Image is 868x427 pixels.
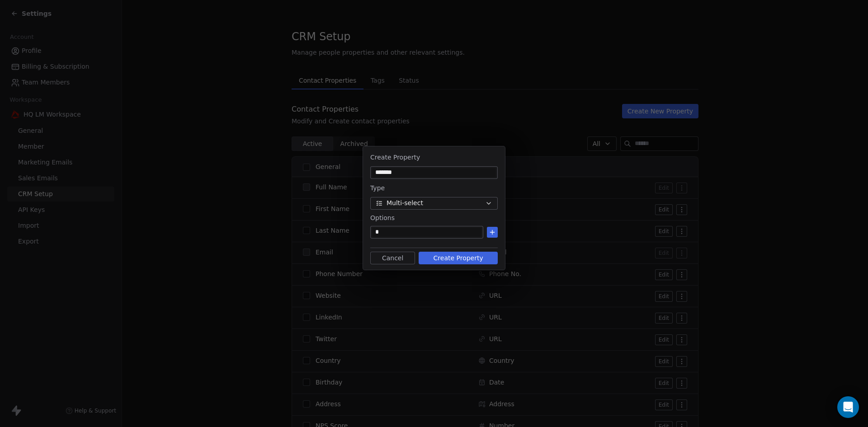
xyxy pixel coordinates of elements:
button: Create Property [419,252,498,264]
button: Cancel [370,252,415,264]
span: Type [370,184,385,192]
span: Options [370,213,395,222]
button: Multi-select [370,197,498,210]
span: Multi-select [387,198,423,208]
span: Create Property [370,154,420,161]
